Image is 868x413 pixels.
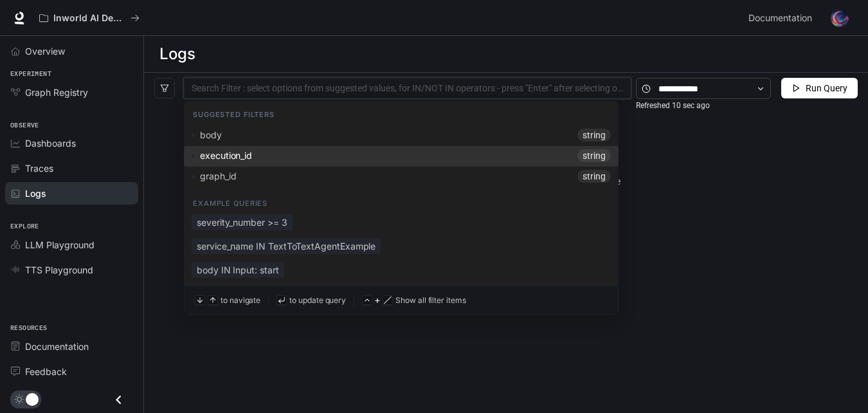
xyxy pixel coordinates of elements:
[5,182,138,205] a: Logs
[192,262,284,278] span: body IN Input: start
[25,238,95,252] span: LLM Playground
[5,40,138,62] a: Overview
[25,86,88,99] span: Graph Registry
[200,129,222,141] span: body
[104,387,133,413] button: Close drawer
[5,132,138,154] a: Dashboards
[5,335,138,358] a: Documentation
[827,5,853,31] button: User avatar
[192,238,381,254] span: service_name IN TextToTextAgentExample
[5,259,138,281] a: TTS Playground
[25,340,89,353] span: Documentation
[25,263,93,277] span: TTS Playground
[184,101,619,125] div: Suggested Filters
[577,129,611,142] span: string
[577,170,611,183] span: string
[831,9,849,27] img: User avatar
[577,149,611,162] span: string
[289,295,346,306] span: to update query
[192,214,293,230] span: severity_number >= 3
[184,190,619,214] div: Example Queries
[53,13,125,24] p: Inworld AI Demos
[200,170,236,182] span: graph_id
[25,44,65,58] span: Overview
[221,295,260,306] span: to navigate
[748,10,812,26] span: Documentation
[743,5,822,31] a: Documentation
[5,81,138,104] a: Graph Registry
[160,84,169,93] span: filter
[636,100,710,112] article: Refreshed 10 sec ago
[806,81,847,95] span: Run Query
[154,78,175,98] button: filter
[200,150,252,161] span: execution_id
[5,234,138,256] a: LLM Playground
[25,365,67,378] span: Feedback
[5,157,138,179] a: Traces
[781,78,858,98] button: Run Query
[354,293,466,307] section: +
[5,360,138,383] a: Feedback
[25,187,46,200] span: Logs
[33,5,145,31] button: All workspaces
[159,41,195,67] h1: Logs
[26,392,39,406] span: Dark mode toggle
[395,295,466,306] span: Show all filter items
[25,136,76,150] span: Dashboards
[25,161,53,175] span: Traces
